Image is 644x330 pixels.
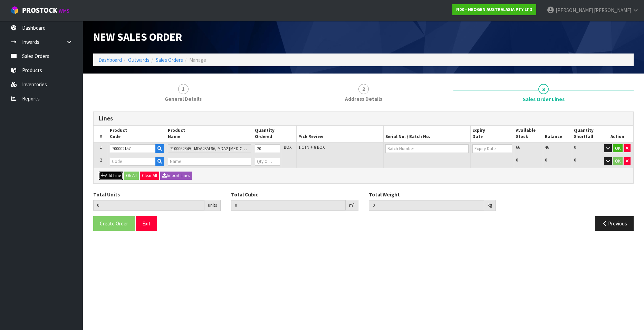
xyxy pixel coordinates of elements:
[110,157,156,166] input: Code
[601,126,633,142] th: Action
[231,200,346,211] input: Total Cubic
[516,157,518,163] span: 0
[369,200,484,211] input: Total Weight
[93,216,135,231] button: Create Order
[543,126,572,142] th: Balance
[178,84,189,94] span: 1
[595,216,634,231] button: Previous
[358,84,369,94] span: 2
[94,126,108,142] th: #
[472,144,512,153] input: Expiry Date
[140,172,159,180] button: Clear All
[545,144,549,150] span: 46
[110,144,156,153] input: Code
[100,220,128,227] span: Create Order
[100,144,102,150] span: 1
[516,144,520,150] span: 66
[284,144,292,150] span: BOX
[574,157,576,163] span: 0
[22,6,57,15] span: ProStock
[594,7,631,13] span: [PERSON_NAME]
[108,126,166,142] th: Product Code
[160,172,192,180] button: Import Lines
[166,126,253,142] th: Product Name
[128,57,150,63] a: Outwards
[255,157,280,166] input: Qty Ordered
[297,126,384,142] th: Pick Review
[574,144,576,150] span: 0
[456,7,532,12] strong: N03 - NEOGEN AUSTRALASIA PTY LTD
[100,157,102,163] span: 2
[545,157,547,163] span: 0
[93,106,634,236] span: Sales Order Lines
[168,157,251,166] input: Name
[514,126,543,142] th: Available Stock
[98,57,122,63] a: Dashboard
[189,57,206,63] span: Manage
[99,115,628,122] h3: Lines
[168,144,251,153] input: Name
[253,126,297,142] th: Quantity Ordered
[93,191,120,198] label: Total Units
[231,191,258,198] label: Total Cubic
[556,7,593,13] span: [PERSON_NAME]
[93,30,182,44] span: New Sales Order
[255,144,280,153] input: Qty Ordered
[124,172,139,180] button: Ok All
[484,200,496,211] div: kg
[99,172,123,180] button: Add Line
[10,6,19,14] img: cube-alt.png
[93,200,204,211] input: Total Units
[165,95,202,103] span: General Details
[523,96,565,103] span: Sales Order Lines
[369,191,400,198] label: Total Weight
[572,126,601,142] th: Quantity Shortfall
[345,95,382,103] span: Address Details
[204,200,221,211] div: units
[385,144,469,153] input: Batch Number
[613,157,623,165] button: OK
[613,144,623,153] button: OK
[59,8,69,14] small: WMS
[384,126,471,142] th: Serial No. / Batch No.
[538,84,549,94] span: 3
[346,200,358,211] div: m³
[136,216,157,231] button: Exit
[471,126,514,142] th: Expiry Date
[156,57,183,63] a: Sales Orders
[298,144,325,150] span: 1 CTN + 8 BOX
